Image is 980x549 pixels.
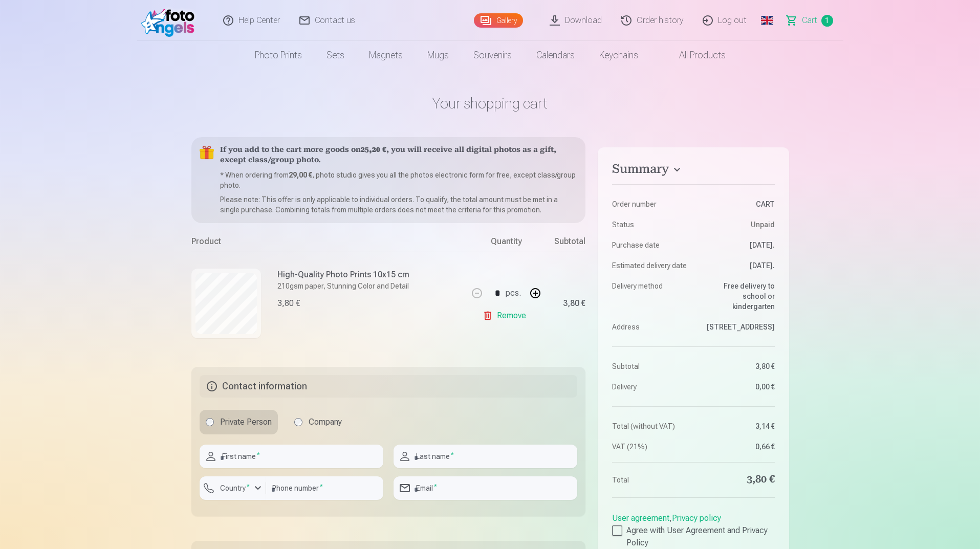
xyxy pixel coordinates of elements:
[612,260,688,271] dt: Estimated delivery date
[191,235,468,252] div: Product
[699,240,775,250] dd: [DATE].
[220,194,578,215] p: Please note: This offer is only applicable to individual orders. To qualify, the total amount mus...
[206,418,214,426] input: Private Person
[699,421,775,431] dd: 3,14 €
[141,4,200,37] img: /fa2
[612,442,688,452] dt: VAT (21%)
[612,361,688,371] dt: Subtotal
[699,260,775,271] dd: [DATE].
[200,375,578,398] h5: Contact information
[612,219,688,230] dt: Status
[699,199,775,209] dd: CART
[672,513,721,523] a: Privacy policy
[220,170,578,190] p: * When ordering from , photo studio gives you all the photos electronic form for free, except cla...
[415,41,461,70] a: Mugs
[243,41,314,70] a: Photo prints
[461,41,524,70] a: Souvenirs
[699,442,775,452] dd: 0,66 €
[612,199,688,209] dt: Order number
[506,281,521,305] div: pcs.
[563,300,585,306] div: 3,80 €
[361,146,386,154] b: 25,20 €
[357,41,415,70] a: Magnets
[699,473,775,487] dd: 3,80 €
[821,15,833,27] span: 1
[474,13,523,28] a: Gallery
[277,281,409,291] p: 210gsm paper, Stunning Color and Detail
[699,382,775,392] dd: 0,00 €
[545,235,585,252] div: Subtotal
[612,322,688,332] dt: Address
[751,219,775,230] span: Unpaid
[277,297,300,310] div: 3,80 €
[216,483,254,493] label: Country
[612,524,774,549] label: Agree with User Agreement and Privacy Policy
[191,94,789,113] h1: Your shopping cart
[699,281,775,312] dd: Free delivery to school or kindergarten
[289,171,312,179] b: 29,00 €
[612,281,688,312] dt: Delivery method
[288,410,348,434] label: Company
[612,421,688,431] dt: Total (without VAT)
[612,382,688,392] dt: Delivery
[650,41,738,70] a: All products
[612,513,669,523] a: User agreement
[612,240,688,250] dt: Purchase date
[587,41,650,70] a: Keychains
[483,305,530,326] a: Remove
[294,418,302,426] input: Company
[468,235,545,252] div: Quantity
[277,269,409,281] h6: High-Quality Photo Prints 10x15 cm
[612,162,774,180] button: Summary
[314,41,357,70] a: Sets
[220,145,578,166] h5: If you add to the cart more goods on , you will receive all digital photos as a gift, except clas...
[200,410,278,434] label: Private Person
[612,508,774,549] div: ,
[524,41,587,70] a: Calendars
[802,14,817,27] span: Сart
[699,322,775,332] dd: [STREET_ADDRESS]
[699,361,775,371] dd: 3,80 €
[612,473,688,487] dt: Total
[200,476,266,500] button: Country*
